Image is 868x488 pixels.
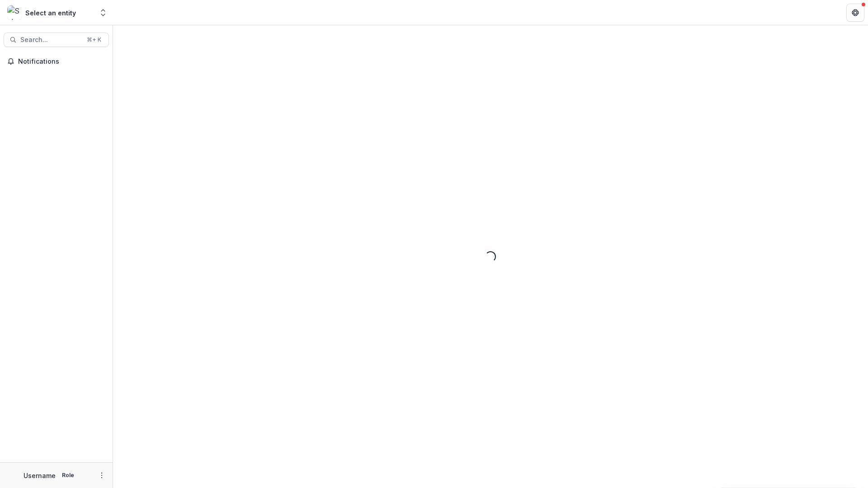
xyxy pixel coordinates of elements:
button: Get Help [846,4,864,22]
button: More [96,470,107,481]
span: Notifications [18,58,105,66]
img: Select an entity [7,5,22,20]
div: ⌘ + K [85,35,103,45]
button: Open entity switcher [97,4,109,22]
span: Search... [20,36,81,44]
p: Role [59,471,77,479]
button: Notifications [4,54,109,69]
button: Search... [4,33,109,47]
div: Select an entity [25,8,76,18]
p: Username [24,471,56,480]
